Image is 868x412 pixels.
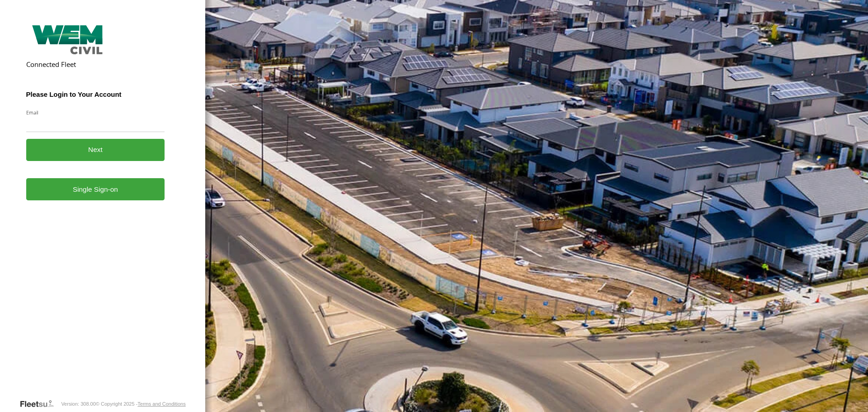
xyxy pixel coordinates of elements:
a: Single Sign-on [26,178,165,200]
a: Terms and Conditions [137,401,185,407]
h2: Connected Fleet [26,60,165,69]
a: Visit our Website [19,399,61,408]
div: © Copyright 2025 - [96,401,186,407]
button: Next [26,139,165,161]
div: Version: 308.00 [61,401,95,407]
label: Email [26,109,165,116]
img: WEM [26,25,109,54]
h3: Please Login to Your Account [26,90,165,98]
